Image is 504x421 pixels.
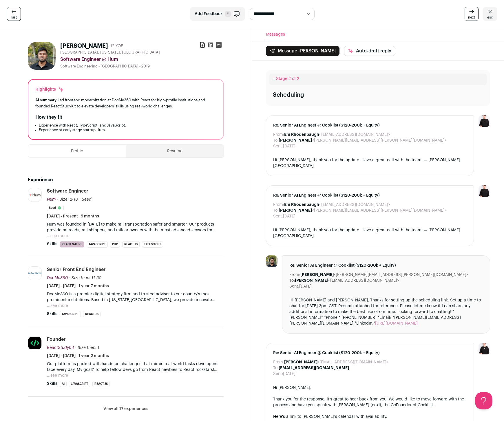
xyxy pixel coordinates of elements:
div: Founder [47,336,66,343]
li: React.js [122,241,140,248]
dd: [DATE] [283,213,295,219]
span: [DATE] - [DATE] · 1 year 7 months [47,283,109,289]
div: Hi [PERSON_NAME], thank you for the update. Have a great call with the team. — [PERSON_NAME][GEOG... [273,227,467,239]
dt: Sent: [289,283,299,289]
b: Em Rhodenbaugh [284,133,319,137]
dd: <[PERSON_NAME][EMAIL_ADDRESS][PERSON_NAME][DOMAIN_NAME]> [279,138,447,143]
div: Senior Front End Engineer [47,266,106,273]
dt: From: [273,202,284,208]
button: Messages [266,28,285,41]
img: e9a11356ad797a3d7b39c8ee82e5649b5748b89036a22437fb458a6a05fe6cce.jpg [266,255,277,267]
span: Skills: [47,241,59,247]
b: Em Rhodenbaugh [284,203,319,207]
span: · Size then: 11-50 [69,276,102,280]
a: Here's a link to [PERSON_NAME]'s calendar with availability. [273,415,387,419]
span: Skills: [47,381,59,387]
h2: How they fit [35,114,62,121]
span: next [468,15,475,20]
dd: [DATE] [283,371,295,377]
button: ...see more [47,303,68,309]
dt: To: [289,278,295,283]
img: e9a11356ad797a3d7b39c8ee82e5649b5748b89036a22437fb458a6a05fe6cce.jpg [28,42,56,70]
span: DocMe360 [47,276,68,280]
li: React Native [60,241,84,248]
span: Re: Senior AI Engineer @ Cooklist ($120-200k + Equity) [273,193,467,198]
dd: <[EMAIL_ADDRESS][DOMAIN_NAME]> [284,132,390,138]
div: Scheduling [273,91,304,99]
dd: <[EMAIL_ADDRESS][DOMAIN_NAME]> [295,278,399,283]
dd: <[EMAIL_ADDRESS][DOMAIN_NAME]> [284,202,390,208]
dd: <[PERSON_NAME][EMAIL_ADDRESS][PERSON_NAME][DOMAIN_NAME]> [279,208,447,213]
button: Add Feedback F [190,7,245,21]
li: Experience with React, TypeScript, and JavaScript. [39,123,216,128]
span: AI summary: [35,98,58,102]
dt: To: [273,138,279,143]
span: Re: Senior AI Engineer @ Cooklist ($120-200k + Equity) [289,263,483,268]
img: 1fd29063977e7cf8e3328d67761da83131d54a6ffe41951ebec4017c4bb287c1.jpg [28,192,41,197]
div: Hi [PERSON_NAME], thank you for the update. Have a great call with the team. — [PERSON_NAME][GEOG... [273,157,467,169]
button: Auto-draft reply [344,46,395,56]
li: PHP [110,241,120,248]
b: [EMAIL_ADDRESS][DOMAIN_NAME] [279,366,349,370]
span: · Size: 2-10 [57,197,78,202]
div: Thank you for the response; it’s great to hear back from you! We would like to move forward with ... [273,396,467,408]
span: Re: Senior AI Engineer @ Cooklist ($120-200k + Equity) [273,350,467,356]
a: next [465,7,479,21]
span: [GEOGRAPHIC_DATA], [US_STATE], [GEOGRAPHIC_DATA] [60,50,160,55]
li: TypeScript [142,241,163,248]
span: [DATE] - [DATE] · 1 year 2 months [47,353,109,359]
button: ...see more [47,233,68,239]
b: [PERSON_NAME] [279,138,312,142]
span: Seed [82,197,92,202]
b: [PERSON_NAME] [295,279,328,283]
span: – [273,77,275,81]
p: Hum was founded in [DATE] to make rail transportation safer and smarter. Our products provide rai... [47,222,224,233]
div: Hi [PERSON_NAME] and [PERSON_NAME], Thanks for setting up the scheduling link. Set up a time to c... [289,297,483,326]
div: Highlights [35,87,64,92]
div: Software Engineer [47,188,88,194]
dt: From: [289,272,300,278]
a: last [7,7,21,21]
button: Profile [28,145,126,158]
span: last [11,15,17,20]
button: View all 17 experiences [103,406,148,412]
li: React.js [83,311,101,317]
span: Re: Senior AI Engineer @ Cooklist ($120-200k + Equity) [273,122,467,128]
span: Add Feedback [195,11,223,17]
dd: [DATE] [283,143,295,149]
span: [DATE] - Present · 5 months [47,213,99,219]
dt: To: [273,365,279,371]
span: · [79,197,81,202]
h2: Experience [28,176,224,183]
button: ...see more [47,373,68,378]
dd: <[EMAIL_ADDRESS][DOMAIN_NAME]> [284,359,388,365]
li: JavaScript [60,311,81,317]
p: Our platform is packed with hands-on challenges that mimic real-world tasks developers face every... [47,361,224,373]
p: DocMe360 is a premier digital strategy firm and trusted advisor to our country's most prominent i... [47,291,224,303]
li: AI [60,381,67,387]
dt: From: [273,359,284,365]
dd: [DATE] [299,283,312,289]
div: Led frontend modernization at DocMe360 with React for high-profile institutions and founded React... [35,97,216,109]
dd: <[PERSON_NAME][EMAIL_ADDRESS][PERSON_NAME][DOMAIN_NAME]> [300,272,468,278]
a: esc [483,7,497,21]
iframe: Help Scout Beacon - Open [475,392,492,409]
b: [PERSON_NAME] [279,208,312,213]
li: JavaScript [69,381,90,387]
dt: From: [273,132,284,138]
img: 1c31535af90063c7163e86c0d4cc012a08c4a3579d9d28dd2213981c3677ed7d.jpg [28,267,41,280]
h1: [PERSON_NAME] [60,42,108,50]
li: React.js [92,381,110,387]
dt: Sent: [273,143,283,149]
dt: To: [273,208,279,213]
span: ReactStudyKit [47,346,74,350]
img: 9240684-medium_jpg [479,115,490,127]
img: f03470ff2da57fc2d5728d3517d1e41cb6a8e1b99310241f621927e9a8fb2d6f.jpg [28,336,41,350]
div: Software Engineer @ Hum [60,56,224,63]
li: Seed [47,205,64,211]
dt: Sent: [273,213,283,219]
span: Skills: [47,311,59,317]
span: Stage 2 of 2 [276,77,299,81]
div: 12 YOE [110,43,123,49]
b: [PERSON_NAME] [284,360,317,364]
